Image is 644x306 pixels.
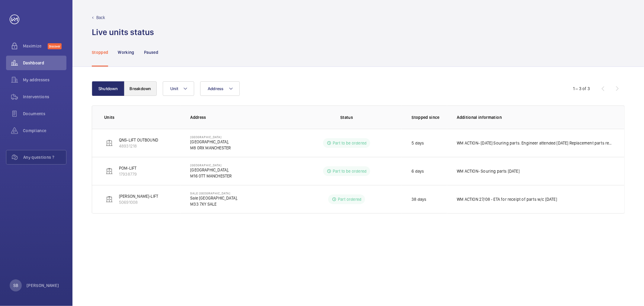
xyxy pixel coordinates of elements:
span: Compliance [23,128,66,134]
span: Maximize [23,43,48,49]
h1: Live units status [92,27,154,38]
p: [GEOGRAPHIC_DATA], [190,139,231,145]
button: Address [200,81,240,96]
span: Any questions ? [23,154,66,160]
p: [GEOGRAPHIC_DATA] [190,163,232,167]
p: 50691008 [119,199,158,205]
p: Working [118,49,134,55]
p: WM ACTION 27/08 - ETA for receipt of parts w/c [DATE] [457,196,557,202]
img: elevator.svg [106,196,113,203]
p: Part to be ordered [333,140,367,146]
p: Paused [144,49,158,55]
p: M33 7XY SALE [190,201,238,207]
p: 6 days [412,168,424,174]
p: Sale [GEOGRAPHIC_DATA] [190,191,238,195]
div: 1 – 3 of 3 [573,86,590,92]
p: [GEOGRAPHIC_DATA], [190,167,232,173]
span: Discover [48,43,62,49]
img: elevator.svg [106,168,113,175]
p: 38 days [412,196,426,202]
p: M16 0TT MANCHESTER [190,173,232,179]
p: Back [96,15,105,21]
span: Interventions [23,94,66,100]
p: Status [296,114,398,120]
span: My addresses [23,77,66,83]
p: [PERSON_NAME]-LIFT [119,193,158,199]
p: Additional information [457,114,612,120]
p: Part ordered [338,196,361,202]
button: Shutdown [92,81,124,96]
p: 17938779 [119,171,137,177]
span: Unit [170,86,178,91]
p: Units [104,114,181,120]
p: QNS-LIFT OUTBOUND [119,137,158,143]
p: 5 days [412,140,424,146]
p: Part to be ordered [333,168,367,174]
p: [PERSON_NAME] [27,282,59,288]
p: [GEOGRAPHIC_DATA] [190,135,231,139]
p: POM-LIFT [119,165,137,171]
button: Unit [163,81,194,96]
p: SB [13,282,18,288]
span: Address [208,86,224,91]
p: Sale [GEOGRAPHIC_DATA], [190,195,238,201]
p: WM ACTION- Souring parts [DATE] [457,168,520,174]
img: elevator.svg [106,139,113,147]
p: Address [190,114,291,120]
p: Stopped [92,49,108,55]
p: Stopped since [412,114,447,120]
span: Documents [23,111,66,117]
p: WM ACTION- [DATE] Souring parts. Engineer attended [DATE] Replacement parts required [457,140,612,146]
p: 48931218 [119,143,158,149]
button: Breakdown [124,81,157,96]
span: Dashboard [23,60,66,66]
p: M8 0RX MANCHESTER [190,145,231,151]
